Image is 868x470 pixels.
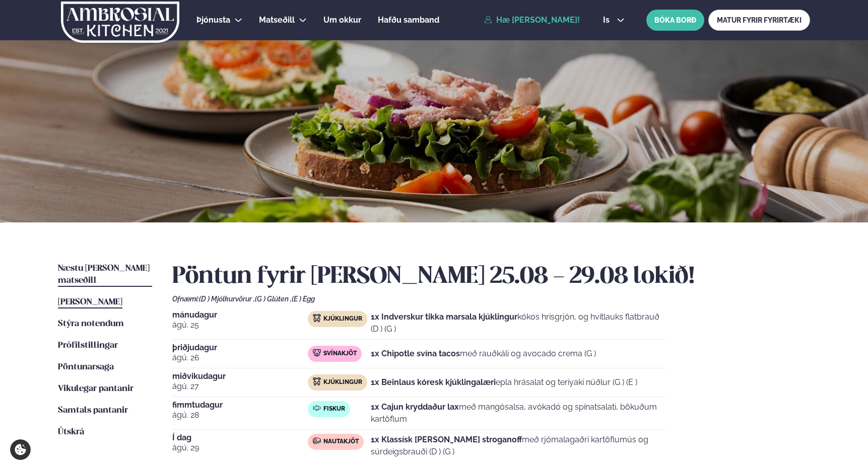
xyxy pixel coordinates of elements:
strong: 1x Indverskur tikka marsala kjúklingur [371,312,517,322]
img: beef.svg [313,437,321,445]
span: þriðjudagur [172,344,308,352]
span: ágú. 28 [172,409,308,421]
span: Hafðu samband [378,15,439,25]
span: Útskrá [58,428,84,436]
span: ágú. 25 [172,319,308,331]
span: Næstu [PERSON_NAME] matseðill [58,264,150,285]
a: Þjónusta [196,14,230,26]
h2: Pöntun fyrir [PERSON_NAME] 25.08 - 29.08 lokið! [172,263,810,291]
a: Næstu [PERSON_NAME] matseðill [58,263,152,287]
span: miðvikudagur [172,372,308,380]
a: Stýra notendum [58,318,124,330]
span: Samtals pantanir [58,406,128,415]
img: fish.svg [313,404,321,412]
span: Pöntunarsaga [58,363,114,371]
span: mánudagur [172,311,308,319]
span: Svínakjöt [323,350,357,358]
span: Matseðill [259,15,295,25]
a: Hafðu samband [378,14,439,26]
strong: 1x Chipotle svína tacos [371,349,460,358]
span: [PERSON_NAME] [58,298,122,306]
a: [PERSON_NAME] [58,296,122,308]
strong: 1x Beinlaus kóresk kjúklingalæri [371,377,496,387]
p: með rjómalagaðri kartöflumús og súrdeigsbrauði (D ) (G ) [371,434,666,458]
span: (E ) Egg [292,295,315,303]
a: MATUR FYRIR FYRIRTÆKI [708,10,810,31]
img: logo [60,2,180,43]
span: Í dag [172,434,308,442]
p: epla hrásalat og teriyaki núðlur (G ) (E ) [371,376,637,388]
span: Kjúklingur [323,315,362,323]
span: Fiskur [323,405,345,413]
div: Ofnæmi: [172,295,810,303]
button: BÓKA BORÐ [646,10,704,31]
span: fimmtudagur [172,401,308,409]
span: Þjónusta [196,15,230,25]
span: ágú. 27 [172,380,308,393]
span: Prófílstillingar [58,341,118,350]
button: is [595,16,633,24]
img: chicken.svg [313,314,321,322]
span: is [603,16,613,24]
a: Um okkur [323,14,361,26]
span: ágú. 29 [172,442,308,454]
a: Vikulegar pantanir [58,383,133,395]
span: Vikulegar pantanir [58,384,133,393]
span: Um okkur [323,15,361,25]
a: Útskrá [58,426,84,438]
span: Nautakjöt [323,438,359,446]
p: kókos hrísgrjón, og hvítlauks flatbrauð (D ) (G ) [371,311,666,335]
span: (D ) Mjólkurvörur , [199,295,255,303]
a: Hæ [PERSON_NAME]! [484,16,580,25]
span: Kjúklingur [323,378,362,386]
p: með rauðkáli og avocado crema (G ) [371,348,596,360]
a: Pöntunarsaga [58,361,114,373]
p: með mangósalsa, avókadó og spínatsalati, bökuðum kartöflum [371,401,666,425]
img: pork.svg [313,349,321,357]
span: (G ) Glúten , [255,295,292,303]
strong: 1x Klassísk [PERSON_NAME] stroganoff [371,435,522,444]
a: Samtals pantanir [58,405,128,417]
a: Prófílstillingar [58,340,118,352]
a: Cookie settings [10,439,31,460]
span: Stýra notendum [58,320,124,328]
strong: 1x Cajun kryddaður lax [371,402,459,412]
a: Matseðill [259,14,295,26]
img: chicken.svg [313,377,321,385]
span: ágú. 26 [172,352,308,364]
